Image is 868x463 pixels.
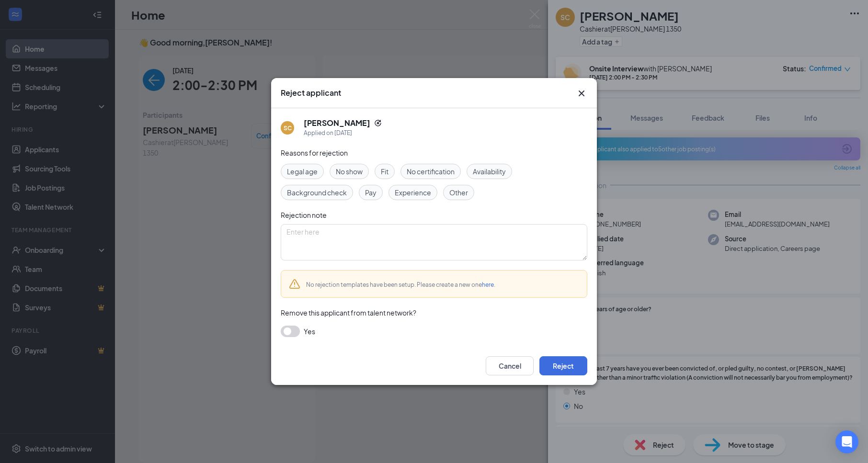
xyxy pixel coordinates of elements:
[835,430,858,453] div: Open Intercom Messenger
[486,356,534,375] button: Cancel
[482,281,494,288] a: here
[395,187,431,198] span: Experience
[306,281,495,288] span: No rejection templates have been setup. Please create a new one .
[336,166,363,177] span: No show
[365,187,377,198] span: Pay
[284,124,292,132] div: SC
[304,128,382,138] div: Applied on [DATE]
[473,166,506,177] span: Availability
[407,166,455,177] span: No certification
[281,88,341,98] h3: Reject applicant
[304,118,370,128] h5: [PERSON_NAME]
[304,326,315,337] span: Yes
[281,308,416,317] span: Remove this applicant from talent network?
[539,356,587,375] button: Reject
[281,148,348,157] span: Reasons for rejection
[576,88,587,99] button: Close
[576,88,587,99] svg: Cross
[287,187,347,198] span: Background check
[281,211,327,219] span: Rejection note
[449,187,468,198] span: Other
[289,278,300,290] svg: Warning
[374,119,382,127] svg: Reapply
[287,166,318,177] span: Legal age
[381,166,388,177] span: Fit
